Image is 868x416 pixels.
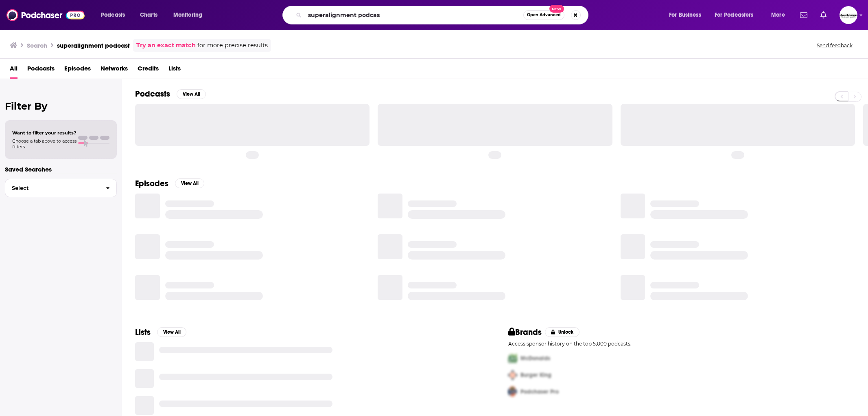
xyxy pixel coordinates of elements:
span: Charts [140,9,157,21]
a: Lists [168,62,181,79]
span: More [771,9,785,21]
img: Third Pro Logo [505,383,520,400]
h2: Podcasts [135,89,170,99]
a: ListsView All [135,327,186,337]
button: Show profile menu [840,6,857,24]
a: Show notifications dropdown [817,8,830,22]
span: New [549,5,564,13]
img: Second Pro Logo [505,367,520,383]
button: open menu [765,9,795,22]
button: Send feedback [814,42,855,49]
span: Podcasts [101,9,125,21]
h2: Brands [508,327,542,337]
span: For Podcasters [715,9,754,21]
span: For Business [669,9,701,21]
img: Podchaser - Follow, Share and Rate Podcasts [7,7,85,23]
div: Search podcasts, credits, & more... [290,6,596,24]
h2: Episodes [135,178,168,189]
button: View All [177,89,206,99]
a: Show notifications dropdown [797,8,811,22]
p: Saved Searches [5,165,117,173]
h2: Filter By [5,100,117,112]
span: Burger King [520,372,551,379]
span: Monitoring [173,9,202,21]
button: open menu [663,9,711,22]
img: First Pro Logo [505,350,520,367]
a: Charts [135,9,162,22]
a: Credits [138,62,159,79]
button: Unlock [545,327,579,337]
span: Select [5,185,99,191]
span: Choose a tab above to access filters. [12,138,77,150]
button: open menu [168,9,213,22]
img: User Profile [840,6,857,24]
button: View All [157,327,186,337]
button: Open AdvancedNew [523,10,564,20]
a: Networks [101,62,128,79]
h3: superalignment podcast [57,42,130,49]
button: View All [175,178,204,188]
a: Podcasts [27,62,55,79]
button: open menu [95,9,136,22]
p: Access sponsor history on the top 5,000 podcasts. [508,341,855,347]
span: Logged in as jvervelde [840,6,857,24]
a: All [10,62,17,79]
h3: Search [27,42,47,49]
button: open menu [709,9,765,22]
a: PodcastsView All [135,89,206,99]
span: McDonalds [520,355,550,362]
h2: Lists [135,327,151,337]
span: Podchaser Pro [520,388,559,395]
span: Want to filter your results? [12,130,77,136]
span: Open Advanced [527,13,561,17]
a: Episodes [64,62,91,79]
span: for more precise results [197,41,268,50]
a: EpisodesView All [135,178,204,189]
a: Try an exact match [136,41,196,50]
input: Search podcasts, credits, & more... [305,9,523,22]
button: Select [5,179,117,197]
